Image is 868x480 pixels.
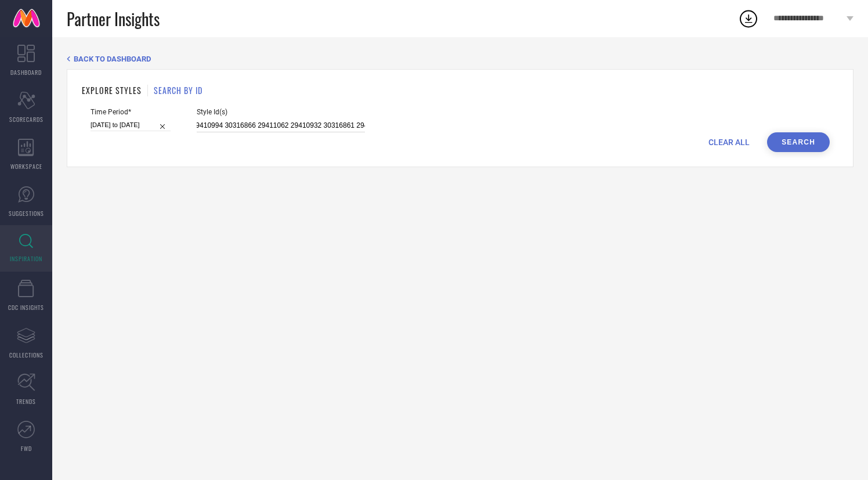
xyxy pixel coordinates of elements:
div: Open download list [738,8,759,29]
div: Back TO Dashboard [67,55,853,63]
h1: SEARCH BY ID [154,84,202,96]
span: Time Period* [91,108,171,116]
span: SUGGESTIONS [9,209,44,218]
span: BACK TO DASHBOARD [74,55,151,63]
h1: EXPLORE STYLES [82,84,142,96]
input: Enter comma separated style ids e.g. 12345, 67890 [197,119,365,132]
span: SCORECARDS [9,115,44,124]
input: Select time period [91,119,171,131]
span: COLLECTIONS [9,351,44,359]
span: CLEAR ALL [708,138,750,147]
span: CDC INSIGHTS [8,303,44,312]
span: TRENDS [16,397,36,406]
button: Search [767,132,830,152]
span: DASHBOARD [10,68,42,77]
span: FWD [21,444,32,453]
span: Style Id(s) [197,108,365,116]
span: WORKSPACE [10,162,42,171]
span: Partner Insights [67,7,160,31]
span: INSPIRATION [10,254,42,263]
